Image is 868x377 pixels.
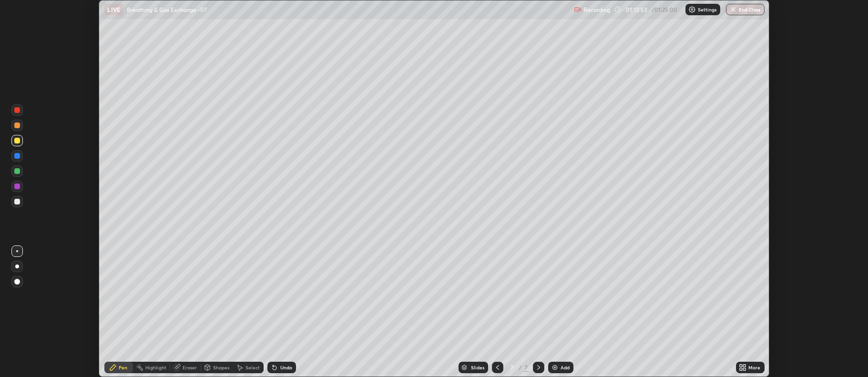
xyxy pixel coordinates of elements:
div: 7 [523,363,529,372]
div: Select [245,365,260,370]
div: / [519,365,521,370]
div: Undo [280,365,292,370]
button: End Class [726,4,765,15]
p: Breathing & Gas Exchange -07 [127,6,207,13]
img: add-slide-button [551,364,559,371]
div: Shapes [213,365,229,370]
img: class-settings-icons [688,6,696,13]
div: Slides [471,365,484,370]
div: Highlight [145,365,166,370]
p: LIVE [107,6,120,13]
img: end-class-cross [729,6,737,13]
p: Settings [698,7,716,12]
div: Add [561,365,570,370]
div: 7 [507,365,517,370]
div: More [748,365,760,370]
div: Eraser [183,365,197,370]
p: Recording [583,6,610,13]
div: Pen [119,365,127,370]
img: recording.375f2c34.svg [574,6,582,13]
